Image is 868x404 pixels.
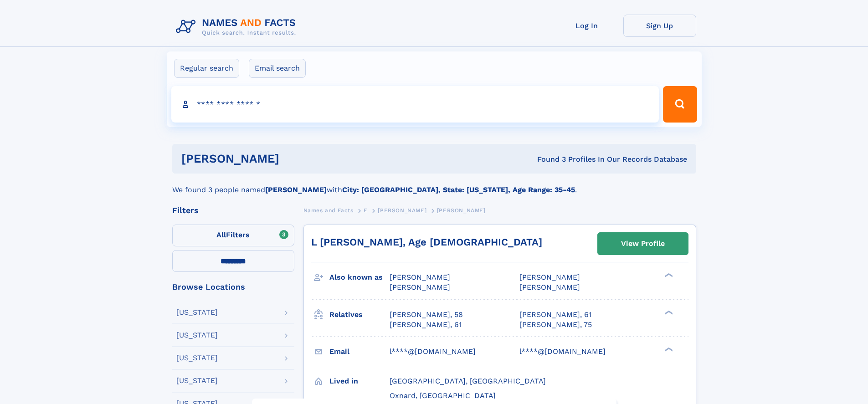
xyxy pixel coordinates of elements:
[329,270,390,285] h3: Also known as
[519,320,592,330] a: [PERSON_NAME], 75
[408,154,687,164] div: Found 3 Profiles In Our Records Database
[598,233,688,255] a: View Profile
[623,15,696,37] a: Sign Up
[265,185,327,194] b: [PERSON_NAME]
[342,185,575,194] b: City: [GEOGRAPHIC_DATA], State: [US_STATE], Age Range: 35-45
[390,273,450,281] span: [PERSON_NAME]
[172,15,303,39] img: Logo Names and Facts
[172,174,696,195] div: We found 3 people named with .
[378,207,426,214] span: [PERSON_NAME]
[519,310,591,320] a: [PERSON_NAME], 61
[171,86,659,123] input: search input
[176,377,218,384] div: [US_STATE]
[172,206,294,215] div: Filters
[311,236,542,248] a: L [PERSON_NAME], Age [DEMOGRAPHIC_DATA]
[172,225,294,246] label: Filters
[519,283,580,291] span: [PERSON_NAME]
[249,59,306,78] label: Email search
[216,230,226,239] span: All
[172,283,294,291] div: Browse Locations
[303,205,354,216] a: Names and Facts
[437,207,486,214] span: [PERSON_NAME]
[390,310,463,320] a: [PERSON_NAME], 58
[378,205,426,216] a: [PERSON_NAME]
[390,283,450,291] span: [PERSON_NAME]
[364,205,368,216] a: E
[390,320,462,330] a: [PERSON_NAME], 61
[663,346,673,352] div: ❯
[176,309,218,316] div: [US_STATE]
[550,15,623,37] a: Log In
[390,391,496,400] span: Oxnard, [GEOGRAPHIC_DATA]
[390,377,546,385] span: [GEOGRAPHIC_DATA], [GEOGRAPHIC_DATA]
[329,307,390,322] h3: Relatives
[663,309,673,315] div: ❯
[329,344,390,359] h3: Email
[181,153,408,164] h1: [PERSON_NAME]
[519,273,580,281] span: [PERSON_NAME]
[176,332,218,339] div: [US_STATE]
[364,207,368,214] span: E
[329,373,390,389] h3: Lived in
[663,86,697,123] button: Search Button
[621,233,665,254] div: View Profile
[174,59,239,78] label: Regular search
[176,354,218,362] div: [US_STATE]
[663,272,673,278] div: ❯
